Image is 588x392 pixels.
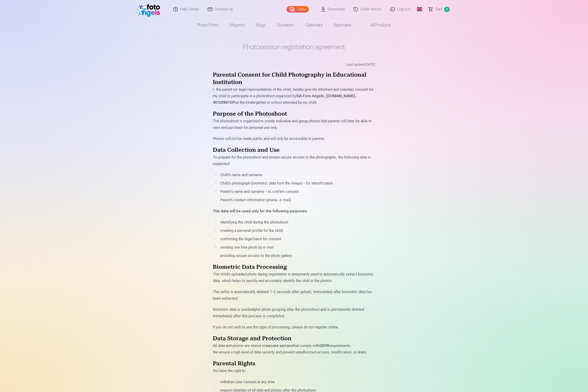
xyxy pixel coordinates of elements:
[191,19,224,32] a: Photo prints
[287,6,309,13] a: Gallery
[249,307,256,312] strong: only
[213,343,375,356] p: All data and photos are stored on that comply with requirements. We ensure a high level of data s...
[213,306,375,319] p: Biometric data is used for photo grouping after the photoshoot and is permanently deleted immedia...
[213,154,375,167] p: To prepare for the photoshoot and ensure secure access to the photographs, the following data is ...
[213,136,375,142] p: Photos will not be made public and will only be accessible to parents.
[300,19,328,32] a: Calendars
[213,360,375,368] h2: Parental Rights
[219,227,375,234] li: creating a personal profile for the child
[219,244,375,251] li: sending one free photo by e-mail
[213,368,375,374] p: You have the right to:
[319,343,329,348] strong: GDPR
[271,19,300,32] a: Souvenirs
[213,289,375,302] p: The selfie is automatically deleted 1–2 seconds after upload, immediately after biometric data ha...
[219,172,375,178] li: Child's name and surname
[213,86,375,106] p: I, the parent (or legal representative) of the child, hereby give my informed and voluntary conse...
[213,271,375,284] p: The child’s uploaded photo during registration is temporarily used to automatically extract biome...
[435,6,442,12] span: Сart
[213,264,375,271] h2: Biometric Data Processing
[213,43,375,51] h1: Photosession registration agreement
[328,19,357,32] a: Keychains
[444,7,449,12] span: 0
[224,19,250,32] a: Magnets
[357,19,397,32] a: All products
[219,188,375,195] li: Parent's name and surname – to confirm consent
[213,335,375,343] h2: Data Storage and Protection
[219,236,375,242] li: confirming the legal basis for consent
[266,343,293,348] strong: secure servers
[213,118,375,131] p: The photoshoot is organized to create individual and group photos that parents will later be able...
[213,209,307,213] strong: The data will be used only for the following purposes:
[219,180,375,187] li: Child's photograph (biometric data from the image) – for identification
[219,197,375,203] li: Parent’s contact information (phone, e-mail)
[213,147,375,154] h2: Data Collection and Use
[219,253,375,259] li: providing secure access to the photo gallery
[213,62,375,67] div: Last update : [DATE]
[250,19,271,32] a: Mugs
[219,379,375,385] li: withdraw your consent at any time
[136,2,162,17] img: /fa4
[213,110,375,118] h2: Purpose of the Photoshoot
[213,324,375,330] p: If you do not wish to use this type of processing, please do not register online.
[213,71,375,86] h2: Parental Consent for Child Photography in Educational Institution
[219,219,375,226] li: identifying the child during the photoshoot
